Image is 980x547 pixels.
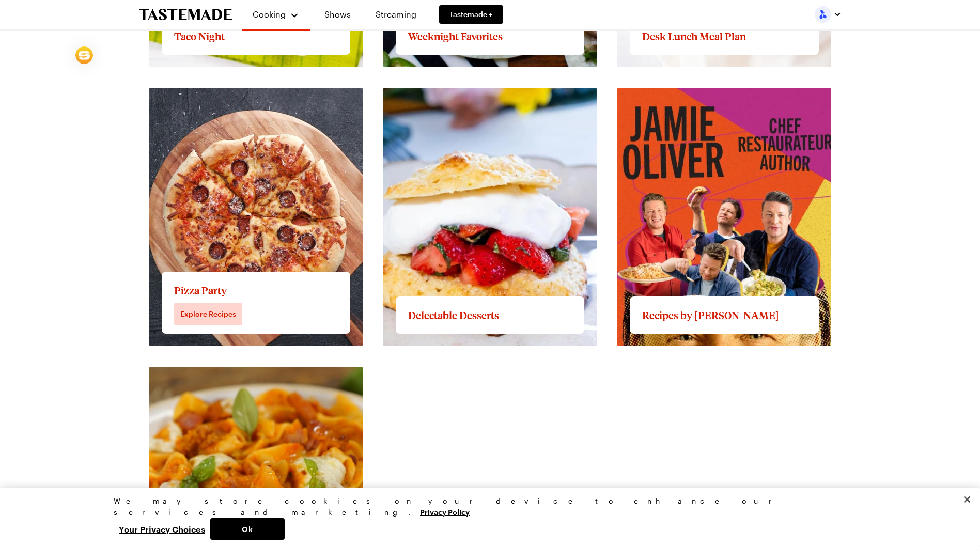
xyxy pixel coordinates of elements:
img: Profile picture [815,6,831,23]
button: Ok [210,518,285,540]
div: We may store cookies on your device to enhance our services and marketing. [114,495,858,518]
button: Your Privacy Choices [114,518,210,540]
button: Close [956,488,978,511]
a: More information about your privacy, opens in a new tab [420,507,470,517]
a: View full content for Delectable Desserts [383,89,542,99]
a: To Tastemade Home Page [139,9,232,21]
button: Cooking [253,4,300,25]
button: Profile picture [815,6,842,23]
span: Cooking [253,9,286,19]
a: View full content for Pizza Party [149,89,272,99]
span: Tastemade + [449,9,493,20]
a: Tastemade + [439,5,503,24]
div: Privacy [114,495,858,540]
a: View full content for Pasta Picks [149,368,274,378]
a: View full content for Recipes by Jamie Oliver [617,89,808,99]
